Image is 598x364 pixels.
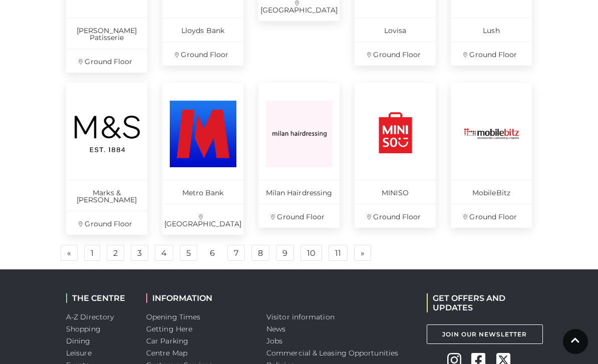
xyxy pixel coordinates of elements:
[66,83,147,235] a: Marks & [PERSON_NAME] Ground Floor
[107,245,124,261] a: 2
[67,249,71,256] span: «
[266,324,285,333] a: News
[162,204,243,235] p: [GEOGRAPHIC_DATA]
[66,312,114,321] a: A-Z Directory
[146,312,200,321] a: Opening Times
[66,293,131,303] h2: THE CENTRE
[451,83,532,228] a: MobileBitz Ground Floor
[266,312,335,321] a: Visitor information
[162,180,243,204] p: Metro Bank
[355,18,436,42] p: Lovisa
[451,18,532,42] p: Lush
[451,204,532,228] p: Ground Floor
[227,245,245,261] a: 7
[66,18,147,49] p: [PERSON_NAME] Patisserie
[427,324,543,344] a: Join Our Newsletter
[427,293,532,312] h2: GET OFFERS AND UPDATES
[361,249,365,256] span: »
[146,336,188,345] a: Car Parking
[131,245,148,261] a: 3
[66,324,101,333] a: Shopping
[180,245,197,261] a: 5
[258,83,340,228] a: Milan Hairdressing Ground Floor
[146,324,192,333] a: Getting Here
[84,245,100,261] a: 1
[355,42,436,66] p: Ground Floor
[66,49,147,73] p: Ground Floor
[258,180,340,204] p: Milan Hairdressing
[155,245,173,261] a: 4
[146,348,187,357] a: Centre Map
[354,245,371,261] a: Next
[66,211,147,235] p: Ground Floor
[355,204,436,228] p: Ground Floor
[266,348,398,357] a: Commercial & Leasing Opportunities
[162,83,243,235] a: Metro Bank [GEOGRAPHIC_DATA]
[146,293,251,303] h2: INFORMATION
[204,245,221,261] a: 6
[301,245,322,261] a: 10
[162,18,243,42] p: Lloyds Bank
[276,245,294,261] a: 9
[258,204,340,228] p: Ground Floor
[251,245,269,261] a: 8
[451,180,532,204] p: MobileBitz
[329,245,348,261] a: 11
[162,42,243,66] p: Ground Floor
[66,180,147,211] p: Marks & [PERSON_NAME]
[66,336,91,345] a: Dining
[266,336,282,345] a: Jobs
[66,348,92,357] a: Leisure
[451,42,532,66] p: Ground Floor
[61,245,78,261] a: Previous
[355,83,436,228] a: MINISO Ground Floor
[355,180,436,204] p: MINISO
